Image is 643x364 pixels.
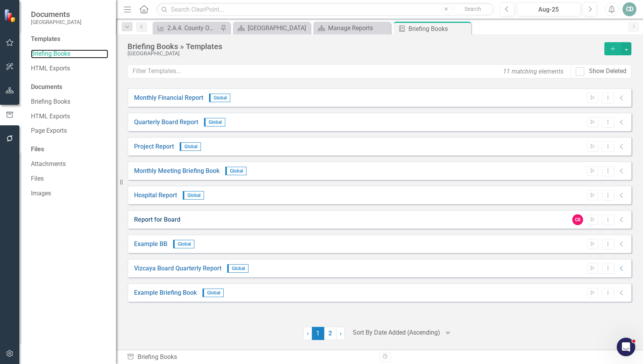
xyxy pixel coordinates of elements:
div: Documents [31,83,108,92]
a: Monthly Financial Report [134,94,203,103]
button: Search [454,4,492,15]
button: Aug-25 [517,2,581,16]
span: ‹ [307,330,309,337]
span: Global [180,142,201,151]
input: Search ClearPoint... [156,3,494,16]
iframe: Intercom live chat [617,338,635,356]
a: Files [31,174,108,183]
a: [GEOGRAPHIC_DATA] [235,23,308,33]
div: Manage Reports [328,23,389,33]
div: [GEOGRAPHIC_DATA] [248,23,308,33]
div: 11 matching elements [501,65,565,78]
div: [GEOGRAPHIC_DATA] [128,51,600,56]
span: Global [202,289,224,297]
div: Briefing Books » Templates [128,42,600,51]
div: Templates [31,35,108,44]
a: Attachments [31,160,108,169]
span: Global [209,94,230,102]
div: Briefing Books [408,24,469,34]
a: Quarterly Board Report [134,118,198,127]
button: CD [623,2,636,16]
span: Global [204,118,225,126]
a: Monthly Meeting Briefing Book [134,167,219,176]
a: Project Report [134,142,174,151]
a: Vizcaya Board Quarterly Report [134,264,221,273]
a: Briefing Books [31,50,108,58]
div: Aug-25 [519,5,578,14]
span: 1 [312,327,324,340]
a: Page Exports [31,126,108,135]
a: 2.A.4. County Officials: Strengthen awareness among MDC elected officials by meeting in person wi... [155,23,218,33]
span: Search [464,6,481,12]
span: Documents [31,10,82,19]
a: HTML Exports [31,64,108,73]
div: Briefing Books [127,353,374,362]
a: 2 [324,327,337,340]
img: ClearPoint Strategy [4,9,17,22]
a: Example Briefing Book [134,289,197,297]
span: › [340,330,342,337]
a: Report for Board [134,215,180,224]
span: Global [227,264,248,273]
span: Global [173,240,194,248]
div: Show Deleted [589,67,626,76]
a: Briefing Books [31,97,108,106]
small: [GEOGRAPHIC_DATA] [31,19,82,25]
div: 2.A.4. County Officials: Strengthen awareness among MDC elected officials by meeting in person wi... [167,23,218,33]
a: HTML Exports [31,112,108,121]
a: Example BB [134,240,167,249]
div: CS [572,214,583,225]
input: Filter Templates... [128,64,571,79]
a: Hospital Report [134,191,177,200]
a: Manage Reports [315,23,389,33]
div: Files [31,145,108,154]
span: Global [183,191,204,200]
span: Global [225,167,247,175]
a: Images [31,189,108,198]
